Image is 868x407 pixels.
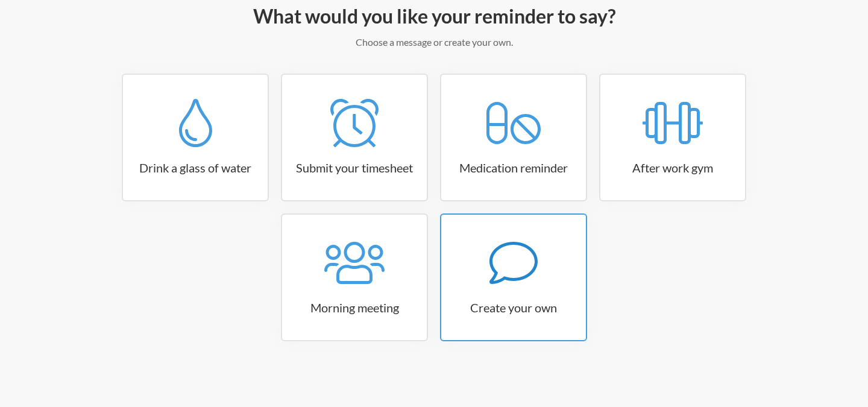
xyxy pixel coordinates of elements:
h3: After work gym [600,159,745,176]
h3: Medication reminder [441,159,586,176]
h3: Morning meeting [282,299,427,316]
h3: Drink a glass of water [123,159,268,176]
h2: What would you like your reminder to say? [84,4,784,29]
h3: Create your own [441,299,586,316]
p: Choose a message or create your own. [84,35,784,49]
h3: Submit your timesheet [282,159,427,176]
